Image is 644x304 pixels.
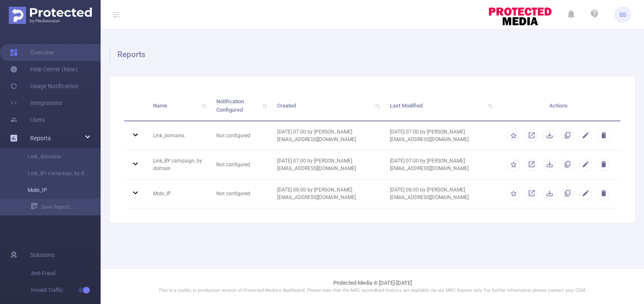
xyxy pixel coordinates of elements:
[384,179,496,208] td: [DATE] 08:00 by [PERSON_NAME][EMAIL_ADDRESS][DOMAIN_NAME]
[17,182,91,199] a: Mobi_IP
[147,121,210,150] td: Link_domains
[384,150,496,179] td: [DATE] 07:00 by [PERSON_NAME][EMAIL_ADDRESS][DOMAIN_NAME]
[198,91,210,121] i: icon: search
[10,111,45,128] a: Users
[271,150,384,179] td: [DATE] 07:00 by [PERSON_NAME][EMAIL_ADDRESS][DOMAIN_NAME]
[210,150,271,179] td: Not configured
[31,265,101,282] span: Anti-Fraud
[10,94,62,111] a: Integrations
[271,179,384,208] td: [DATE] 08:00 by [PERSON_NAME][EMAIL_ADDRESS][DOMAIN_NAME]
[31,282,101,299] span: Invalid Traffic
[10,61,78,78] a: Help Center (New)
[10,44,54,61] a: Overview
[17,165,91,182] a: Link_BY campaign, by domain
[147,150,210,179] td: Link_BY campaign, by domain
[147,179,210,208] td: Mobi_IP
[31,199,101,215] a: Save Report...
[30,135,51,142] span: Reports
[101,268,644,304] footer: Protected Media © [DATE]-[DATE]
[109,46,628,63] h1: Reports
[390,102,423,109] span: Last Modified
[17,148,91,165] a: Link_domains
[30,246,55,263] span: Solutions
[210,121,271,150] td: Not configured
[549,102,568,109] span: Actions
[485,91,496,121] i: icon: search
[153,102,167,109] span: Name
[216,98,244,113] span: Notification Configured
[10,78,78,94] a: Usage Notification
[271,121,384,150] td: [DATE] 07:00 by [PERSON_NAME][EMAIL_ADDRESS][DOMAIN_NAME]
[122,287,623,294] p: This is a stable, in production version of Protected Media's dashboard. Please note that the MRC ...
[384,121,496,150] td: [DATE] 07:00 by [PERSON_NAME][EMAIL_ADDRESS][DOMAIN_NAME]
[277,102,296,109] span: Created
[372,91,384,121] i: icon: search
[30,130,51,147] a: Reports
[210,179,271,208] td: Not configured
[619,6,626,23] span: SS
[9,7,92,24] img: Protected Media
[259,91,271,121] i: icon: search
